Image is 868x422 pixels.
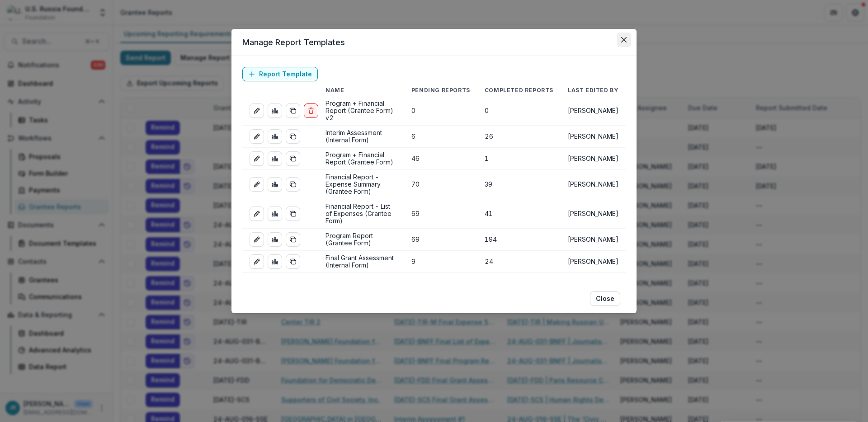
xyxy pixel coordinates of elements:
[250,129,264,144] a: edit-report
[250,177,264,192] a: edit-report
[477,96,561,126] td: 0
[477,170,561,199] td: 39
[250,103,264,118] a: edit-report
[561,170,626,199] td: [PERSON_NAME]
[268,232,282,247] a: view-aggregated-responses
[318,170,404,199] td: Financial Report - Expense Summary (Grantee Form)
[286,103,300,118] button: duplicate-report-responses
[268,206,282,221] a: view-aggregated-responses
[286,129,300,144] button: duplicate-report-responses
[318,148,404,170] td: Program + Financial Report (Grantee Form)
[477,199,561,229] td: 41
[268,129,282,144] a: view-aggregated-responses
[404,85,477,96] th: Pending Reports
[561,199,626,229] td: [PERSON_NAME]
[477,126,561,148] td: 26
[477,85,561,96] th: Completed Reports
[318,229,404,251] td: Program Report (Grantee Form)
[268,103,282,118] a: view-aggregated-responses
[404,251,477,273] td: 9
[477,251,561,273] td: 24
[561,96,626,126] td: [PERSON_NAME]
[404,96,477,126] td: 0
[617,33,631,47] button: Close
[477,229,561,251] td: 194
[318,251,404,273] td: Final Grant Assessment (Internal Form)
[404,148,477,170] td: 46
[404,170,477,199] td: 70
[561,148,626,170] td: [PERSON_NAME]
[231,29,637,56] header: Manage Report Templates
[318,199,404,229] td: Financial Report - List of Expenses (Grantee Form)
[318,96,404,126] td: Program + Financial Report (Grantee Form) v2
[318,126,404,148] td: Interim Assessment (Internal Form)
[318,85,404,96] th: Name
[286,206,300,221] button: duplicate-report-responses
[590,291,620,306] button: Close
[242,67,318,81] a: Report Template
[268,151,282,166] a: view-aggregated-responses
[561,251,626,273] td: [PERSON_NAME]
[404,126,477,148] td: 6
[250,254,264,269] a: edit-report
[286,254,300,269] button: duplicate-report-responses
[404,199,477,229] td: 69
[286,177,300,192] button: duplicate-report-responses
[561,126,626,148] td: [PERSON_NAME]
[304,103,318,118] button: delete-report
[477,148,561,170] td: 1
[250,232,264,247] a: edit-report
[250,151,264,166] a: edit-report
[268,177,282,192] a: view-aggregated-responses
[561,229,626,251] td: [PERSON_NAME]
[268,254,282,269] a: view-aggregated-responses
[250,206,264,221] a: edit-report
[404,229,477,251] td: 69
[286,151,300,166] button: duplicate-report-responses
[286,232,300,247] button: duplicate-report-responses
[561,85,626,96] th: Last Edited By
